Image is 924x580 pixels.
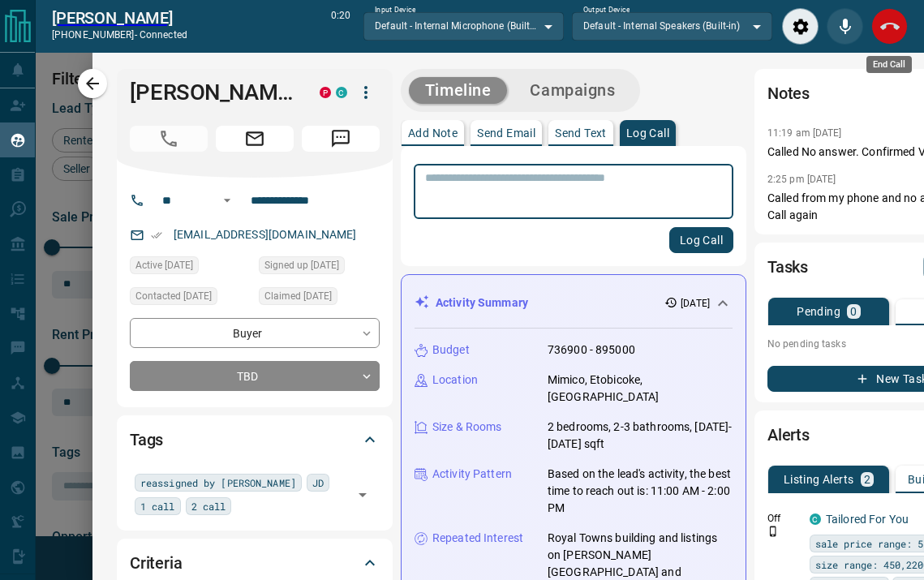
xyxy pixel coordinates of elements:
[866,56,912,73] div: End Call
[264,257,339,273] span: Signed up [DATE]
[826,513,909,526] a: Tailored For You
[52,28,187,42] p: [PHONE_NUMBER] -
[432,372,478,389] p: Location
[259,256,380,279] div: Tue May 07 2019
[140,29,187,41] span: connected
[217,191,237,210] button: Open
[259,287,380,310] div: Wed Jul 30 2025
[784,474,854,485] p: Listing Alerts
[415,288,733,318] div: Activity Summary[DATE]
[130,126,208,152] span: Call
[336,87,347,98] div: condos.ca
[626,127,669,139] p: Log Call
[548,372,733,406] p: Mimico, Etobicoke, [GEOGRAPHIC_DATA]
[312,475,324,491] span: JD
[191,498,226,514] span: 2 call
[52,8,187,28] h2: [PERSON_NAME]
[548,466,733,517] p: Based on the lead's activity, the best time to reach out is: 11:00 AM - 2:00 PM
[767,526,779,537] svg: Push Notification Only
[409,77,508,104] button: Timeline
[363,12,564,40] div: Default - Internal Microphone (Built-in)
[130,420,380,459] div: Tags
[767,80,810,106] h2: Notes
[135,257,193,273] span: Active [DATE]
[548,419,733,453] p: 2 bedrooms, 2-3 bathrooms, [DATE]-[DATE] sqft
[871,8,908,45] div: End Call
[432,342,470,359] p: Budget
[331,8,350,45] p: 0:20
[130,318,380,348] div: Buyer
[548,342,635,359] p: 736900 - 895000
[375,5,416,15] label: Input Device
[130,79,295,105] h1: [PERSON_NAME]
[669,227,733,253] button: Log Call
[767,174,836,185] p: 2:25 pm [DATE]
[572,12,772,40] div: Default - Internal Speakers (Built-in)
[681,296,710,311] p: [DATE]
[135,288,212,304] span: Contacted [DATE]
[767,511,800,526] p: Off
[797,306,840,317] p: Pending
[432,419,502,436] p: Size & Rooms
[216,126,294,152] span: Email
[767,127,842,139] p: 11:19 am [DATE]
[130,287,251,310] div: Wed Jul 30 2025
[864,474,870,485] p: 2
[130,550,183,576] h2: Criteria
[130,361,380,391] div: TBD
[583,5,630,15] label: Output Device
[302,126,380,152] span: Message
[477,127,535,139] p: Send Email
[782,8,819,45] div: Audio Settings
[810,513,821,525] div: condos.ca
[140,498,175,514] span: 1 call
[827,8,863,45] div: Mute
[767,422,810,448] h2: Alerts
[555,127,607,139] p: Send Text
[130,427,163,453] h2: Tags
[140,475,296,491] span: reassigned by [PERSON_NAME]
[432,530,523,547] p: Repeated Interest
[151,230,162,241] svg: Email Verified
[767,254,808,280] h2: Tasks
[351,483,374,506] button: Open
[432,466,512,483] p: Activity Pattern
[174,228,357,241] a: [EMAIL_ADDRESS][DOMAIN_NAME]
[436,294,528,311] p: Activity Summary
[320,87,331,98] div: property.ca
[514,77,631,104] button: Campaigns
[408,127,458,139] p: Add Note
[130,256,251,279] div: Tue Jul 29 2025
[850,306,857,317] p: 0
[264,288,332,304] span: Claimed [DATE]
